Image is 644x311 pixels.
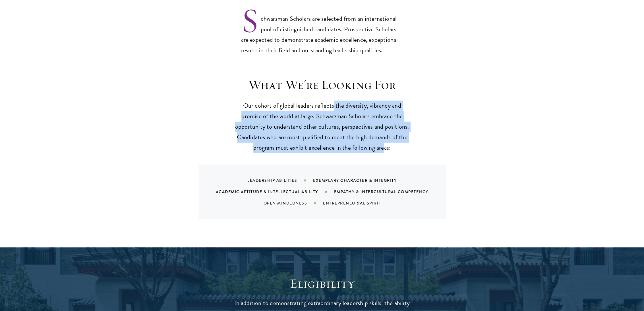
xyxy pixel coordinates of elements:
[323,200,395,206] div: Entrepreneurial Spirit
[247,178,313,183] div: Leadership Abilities
[216,189,334,195] div: Academic Aptitude & Intellectual Ability
[334,189,443,195] div: Empathy & Intercultural Competency
[241,4,403,56] p: Schwarzman Scholars are selected from an international pool of distinguished candidates. Prospect...
[234,101,410,153] p: Our cohort of global leaders reflects the diversity, vibrancy and promise of the world at large. ...
[264,200,323,206] div: Open Mindedness
[234,77,410,93] h3: What We're Looking For
[313,178,411,183] div: Exemplary Character & Integrity
[234,276,410,292] h2: Eligibility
